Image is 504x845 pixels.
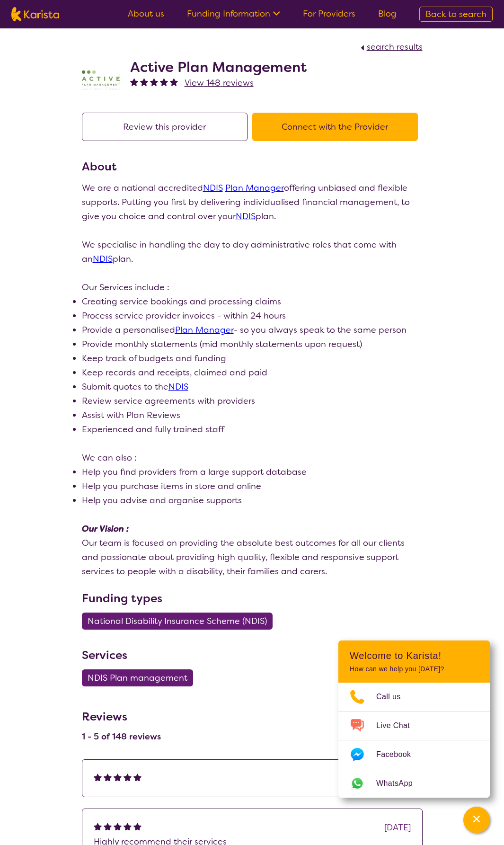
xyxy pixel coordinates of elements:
[82,365,423,380] li: Keep records and receipts, claimed and paid
[93,253,113,265] a: NDIS
[82,337,423,351] li: Provide monthly statements (mid monthly statements upon request)
[203,182,223,194] a: NDIS
[82,451,423,465] p: We can also :
[82,113,248,141] button: Review this provider
[82,294,423,309] li: Creating service bookings and processing claims
[82,380,423,394] li: Submit quotes to the
[82,590,423,607] h3: Funding types
[376,776,424,791] span: WhatsApp
[94,822,102,830] img: fullstar
[82,672,199,684] a: NDIS Plan management
[82,615,278,627] a: National Disability Insurance Scheme (NDIS)
[82,408,423,422] li: Assist with Plan Reviews
[419,7,493,22] a: Back to search
[82,647,423,664] h3: Services
[367,41,423,53] span: search results
[88,669,187,686] span: NDIS Plan management
[175,324,234,336] a: Plan Manager
[378,8,397,19] a: Blog
[82,523,129,534] em: Our Vision :
[82,309,423,323] li: Process service provider invoices - within 24 hours
[252,113,418,141] button: Connect with the Provider
[11,7,59,21] img: Karista logo
[124,822,132,830] img: fullstar
[82,351,423,365] li: Keep track of budgets and funding
[187,8,280,19] a: Funding Information
[124,773,132,781] img: fullstar
[114,822,122,830] img: fullstar
[376,747,422,762] span: Facebook
[82,181,423,223] p: We are a national accredited offering unbiased and flexible supports. Putting you first by delive...
[168,381,188,392] a: NDIS
[82,280,423,294] p: Our Services include :
[425,9,486,20] span: Back to search
[82,238,423,266] p: We specialise in handling the day to day administrative roles that come with an plan.
[82,121,252,133] a: Review this provider
[82,394,423,408] li: Review service agreements with providers
[130,59,307,76] h2: Active Plan Management
[114,773,122,781] img: fullstar
[82,493,423,507] li: Help you advise and organise supports
[82,158,423,175] h3: About
[82,703,161,725] h3: Reviews
[133,822,141,830] img: fullstar
[82,479,423,493] li: Help you purchase items in store and online
[82,465,423,479] li: Help you find providers from a large support database
[338,640,490,798] div: Channel Menu
[170,78,178,86] img: fullstar
[82,323,423,337] li: Provide a personalised - so you always speak to the same person
[252,121,423,133] a: Connect with the Provider
[350,650,478,661] h2: Welcome to Karista!
[140,78,148,86] img: fullstar
[236,211,256,222] a: NDIS
[104,773,112,781] img: fullstar
[82,536,423,578] p: Our team is focused on providing the absolute best outcomes for all our clients and passionate ab...
[338,769,490,798] a: Web link opens in a new tab.
[225,182,284,194] a: Plan Manager
[130,78,138,86] img: fullstar
[150,78,158,86] img: fullstar
[303,8,355,19] a: For Providers
[350,665,478,673] p: How can we help you [DATE]?
[358,41,423,53] a: search results
[82,422,423,436] li: Experienced and fully trained staff
[104,822,112,830] img: fullstar
[384,820,411,835] div: [DATE]
[185,77,254,89] span: View 148 reviews
[338,683,490,798] ul: Choose channel
[94,773,102,781] img: fullstar
[82,731,161,742] h4: 1 - 5 of 148 reviews
[463,807,490,833] button: Channel Menu
[160,78,168,86] img: fullstar
[82,61,120,99] img: pypzb5qm7jexfhutod0x.png
[133,773,141,781] img: fullstar
[376,690,412,704] span: Call us
[88,613,267,630] span: National Disability Insurance Scheme (NDIS)
[185,76,254,90] a: View 148 reviews
[376,719,421,733] span: Live Chat
[128,8,164,19] a: About us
